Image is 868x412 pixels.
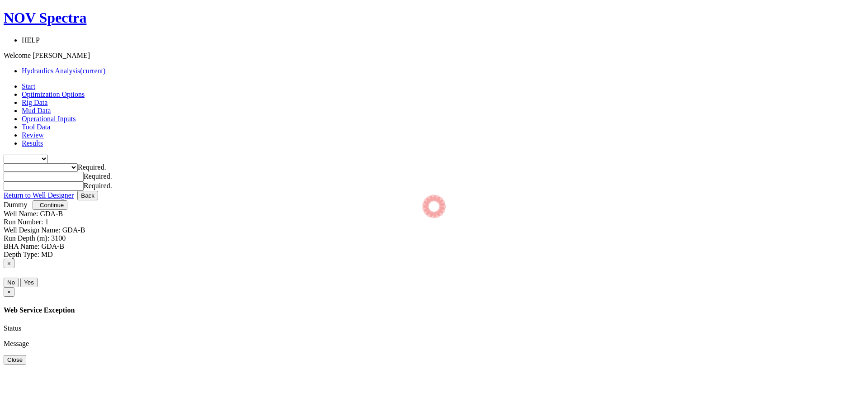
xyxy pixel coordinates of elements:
[22,139,43,147] a: Results
[22,107,51,114] a: Mud Data
[4,52,31,59] span: Welcome
[77,191,98,200] button: Back
[4,355,26,365] button: Close
[4,287,14,297] button: Close
[4,278,19,287] button: No
[22,36,40,44] span: HELP
[4,259,14,268] button: Close
[4,340,29,347] label: Message
[4,242,40,250] label: BHA Name:
[84,182,112,189] span: Required.
[22,82,35,90] a: Start
[78,163,106,171] span: Required.
[22,123,50,131] a: Tool Data
[62,226,85,234] label: GDA-B
[20,278,38,287] button: Yes
[7,260,11,267] span: ×
[22,99,47,106] a: Rig Data
[4,201,27,208] a: Dummy
[4,210,38,218] label: Well Name:
[4,226,61,234] label: Well Design Name:
[4,234,49,242] label: Run Depth (m):
[4,218,43,226] label: Run Number:
[33,52,90,59] span: [PERSON_NAME]
[80,67,105,75] span: (current)
[41,251,53,258] label: MD
[42,242,65,250] label: GDA-B
[4,251,39,258] label: Depth Type:
[22,115,76,123] a: Operational Inputs
[84,172,112,180] span: Required.
[4,306,858,314] h4: Web Service Exception
[4,324,21,332] label: Status
[40,210,63,218] label: GDA-B
[22,90,85,98] a: Optimization Options
[7,289,11,295] span: ×
[22,131,44,139] a: Review
[4,9,858,26] a: NOV Spectra
[40,202,64,208] span: Continue
[33,200,67,210] button: Continue
[45,218,49,226] label: 1
[22,67,105,75] a: Hydraulics Analysis(current)
[4,191,74,199] a: Return to Well Designer
[51,234,66,242] label: 3100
